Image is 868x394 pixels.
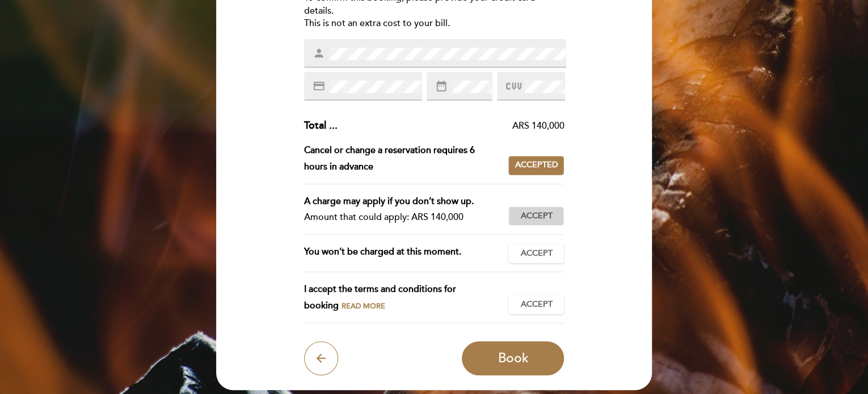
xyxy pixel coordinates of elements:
[314,351,328,365] i: arrow_back
[313,80,325,92] i: credit_card
[520,299,552,311] span: Accept
[338,120,564,133] div: ARS 140,000
[435,80,448,92] i: date_range
[342,302,385,311] span: Read more
[498,350,528,366] span: Book
[304,193,500,210] div: A charge may apply if you don’t show up.
[304,209,500,226] div: Amount that could apply: ARS 140,000
[304,244,509,263] div: You won’t be charged at this moment.
[304,341,338,375] button: arrow_back
[508,156,564,175] button: Accepted
[508,206,564,226] button: Accept
[304,119,338,132] span: Total ...
[520,210,552,222] span: Accept
[462,341,564,375] button: Book
[508,295,564,314] button: Accept
[520,248,552,260] span: Accept
[313,47,325,60] i: person
[515,159,558,171] span: Accepted
[304,142,509,175] div: Cancel or change a reservation requires 6 hours in advance
[508,244,564,263] button: Accept
[304,281,509,314] div: I accept the terms and conditions for booking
